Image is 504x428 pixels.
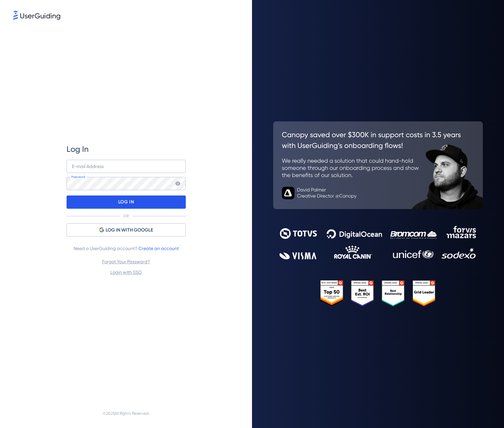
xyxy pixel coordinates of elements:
[13,11,60,20] img: 8faab4ba6bc7696a72372aa768b0286c.svg
[67,160,186,173] input: example@company.com
[103,409,150,417] span: © 2025 All Rights Reserved.
[273,121,483,209] img: 26c0aa7c25a843aed4baddd2b5e0fa68.svg
[74,244,179,252] span: Need a UserGuiding account?
[106,226,153,234] span: LOG IN WITH GOOGLE
[138,246,179,251] a: Create an account
[320,280,435,307] img: 25303e33045975176eb484905ab012ff.svg
[118,197,134,207] p: LOG IN
[67,144,89,154] span: Log In
[102,259,150,264] a: Forgot Your Password?
[123,213,129,219] p: OR
[279,226,477,259] img: 9302ce2ac39453076f5bc0f2f2ca889b.svg
[110,270,142,275] a: Login with SSO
